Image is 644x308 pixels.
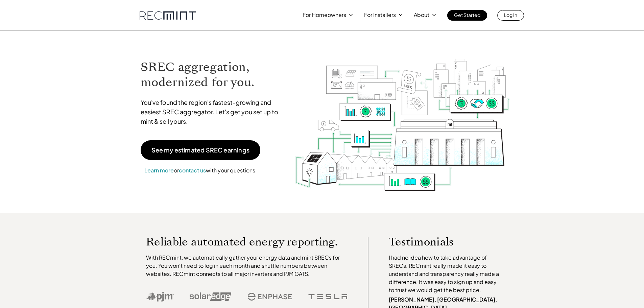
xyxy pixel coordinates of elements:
p: For Installers [364,10,396,20]
p: or with your questions [141,166,259,175]
a: Log In [497,10,524,21]
img: RECmint value cycle [294,41,510,193]
a: Learn more [144,167,174,174]
p: For Homeowners [303,10,346,20]
h1: SREC aggregation, modernized for you. [141,60,285,90]
a: contact us [179,167,206,174]
p: Testimonials [389,237,490,247]
a: Get Started [447,10,487,21]
a: See my estimated SREC earnings [141,140,260,160]
p: Reliable automated energy reporting. [146,237,348,247]
p: You've found the region's fastest-growing and easiest SREC aggregator. Let's get you set up to mi... [141,98,285,126]
p: Get Started [454,10,480,20]
p: About [414,10,429,20]
p: See my estimated SREC earnings [151,147,249,153]
p: I had no idea how to take advantage of SRECs. RECmint really made it easy to understand and trans... [389,254,502,294]
p: With RECmint, we automatically gather your energy data and mint SRECs for you. You won't need to ... [146,254,348,278]
p: Log In [504,10,517,20]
